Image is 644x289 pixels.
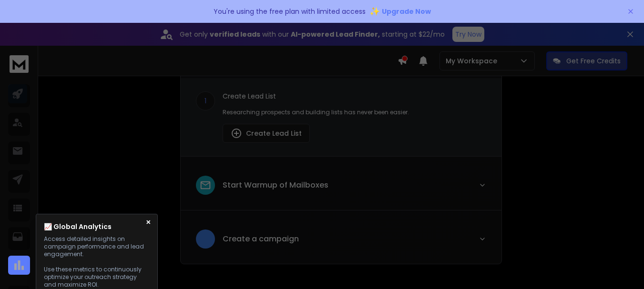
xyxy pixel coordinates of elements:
[223,179,328,191] p: Start Warmup of Mailboxes
[452,27,484,42] button: Try Now
[196,91,215,110] div: 1
[44,235,150,289] p: Access detailed insights on campaign performance and lead engagement. Use these metrics to contin...
[10,55,29,73] img: logo
[181,222,501,264] button: leadCreate a campaign
[223,233,299,245] p: Create a campaign
[44,222,112,231] h4: 📈 Global Analytics
[546,51,627,70] button: Get Free Credits
[223,124,310,143] button: Create Lead List
[231,128,242,139] img: lead
[181,78,501,156] div: leadImport to Lead list
[455,30,481,39] p: Try Now
[145,218,152,227] button: ×
[214,7,366,16] p: You're using the free plan with limited access
[223,91,486,101] p: Create Lead List
[566,56,621,66] p: Get Free Credits
[369,2,431,21] button: ✨Upgrade Now
[181,168,501,210] button: leadStart Warmup of Mailboxes
[199,233,212,245] img: lead
[199,179,212,191] img: lead
[369,5,380,18] span: ✨
[223,109,486,116] p: Researching prospects and building lists has never been easier.
[382,7,431,16] span: Upgrade Now
[446,56,501,66] p: My Workspace
[180,30,445,39] p: Get only with our starting at $22/mo
[210,30,260,39] strong: verified leads
[291,30,380,39] strong: AI-powered Lead Finder,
